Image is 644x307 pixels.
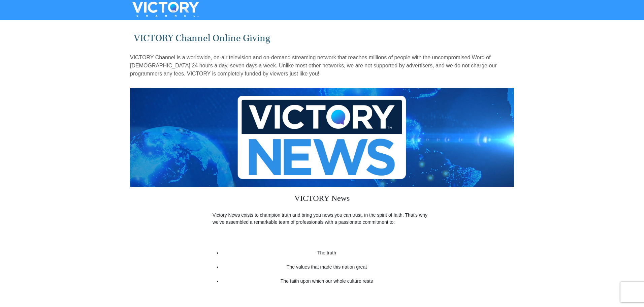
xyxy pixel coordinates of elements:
li: The values that made this nation great [222,264,431,271]
p: Victory News exists to champion truth and bring you news you can trust, in the spirit of faith. T... [213,212,431,226]
h3: VICTORY News [213,187,431,212]
li: The truth [222,249,431,256]
img: VICTORYTHON - VICTORY Channel [124,2,208,17]
li: The faith upon which our whole culture rests [222,278,431,285]
p: VICTORY Channel is a worldwide, on-air television and on-demand streaming network that reaches mi... [130,54,514,78]
h1: VICTORY Channel Online Giving [134,33,511,44]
